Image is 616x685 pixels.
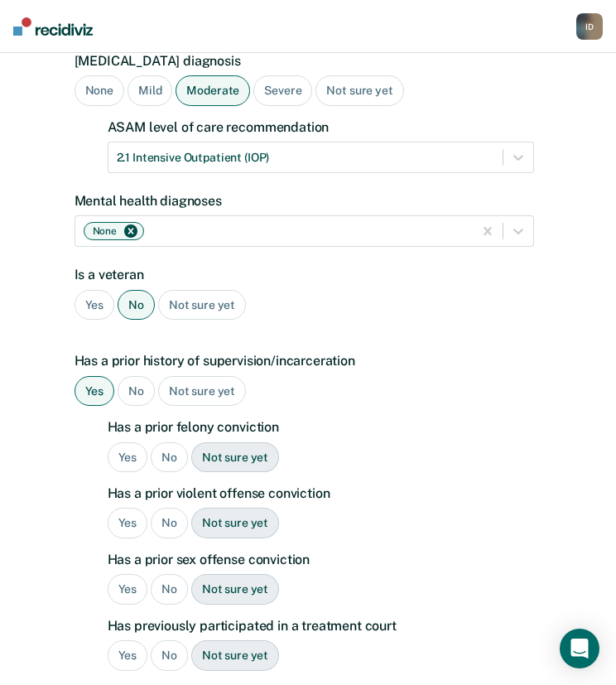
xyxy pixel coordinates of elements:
img: Recidiviz [13,17,93,36]
label: Has a prior violent offense conviction [108,485,534,501]
div: Yes [108,508,148,538]
div: Yes [75,290,115,321]
label: Has a prior felony conviction [108,419,534,435]
div: Not sure yet [158,290,246,321]
div: Mild [128,75,172,106]
div: Yes [108,442,148,473]
div: No [151,442,188,473]
div: Yes [108,574,148,605]
div: No [118,290,155,321]
div: Not sure yet [191,442,279,473]
label: ASAM level of care recommendation [108,119,534,135]
label: [MEDICAL_DATA] diagnosis [75,53,534,69]
div: Remove None [122,225,140,237]
div: None [75,75,124,106]
div: Not sure yet [191,574,279,605]
div: Not sure yet [191,640,279,671]
div: No [151,508,188,538]
div: Not sure yet [315,75,403,106]
div: Not sure yet [191,508,279,538]
div: No [118,376,155,407]
div: No [151,640,188,671]
div: I D [576,13,603,40]
label: Has a prior sex offense conviction [108,552,534,567]
div: Open Intercom Messenger [560,629,599,668]
label: Has a prior history of supervision/incarceration [75,353,534,369]
div: Yes [75,376,115,407]
label: Mental health diagnoses [75,193,534,209]
div: Not sure yet [158,376,246,407]
label: Has previously participated in a treatment court [108,618,534,634]
button: ID [576,13,603,40]
div: Moderate [176,75,250,106]
label: Is a veteran [75,267,534,282]
div: Yes [108,640,148,671]
div: None [88,223,119,239]
div: No [151,574,188,605]
div: Severe [253,75,312,106]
